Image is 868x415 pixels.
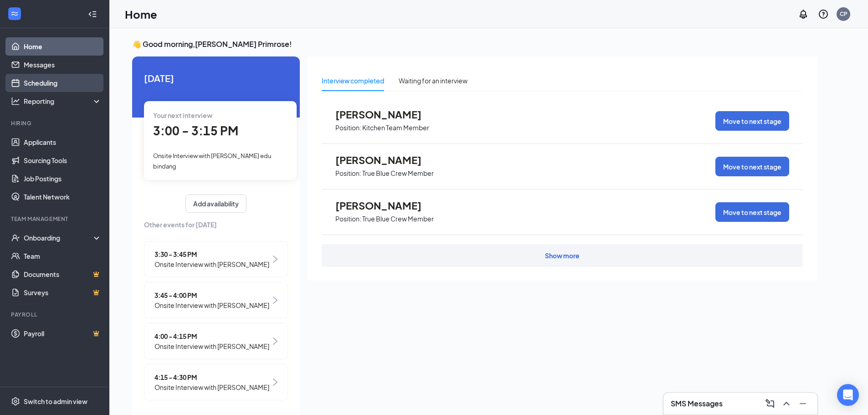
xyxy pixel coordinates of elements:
[362,215,434,223] p: True Blue Crew Member
[11,97,20,106] svg: Analysis
[185,195,247,213] button: Add availability
[154,341,269,351] span: Onsite Interview with [PERSON_NAME]
[153,111,212,119] span: Your next interview
[362,123,429,132] p: Kitchen Team Member
[399,76,467,86] div: Waiting for an interview
[818,9,829,20] svg: QuestionInfo
[779,396,794,411] button: ChevronUp
[154,290,269,300] span: 3:45 - 4:00 PM
[335,215,361,223] p: Position:
[24,37,102,56] a: Home
[24,397,87,406] div: Switch to admin view
[153,123,238,138] span: 3:00 - 3:15 PM
[765,398,776,409] svg: ComposeMessage
[24,74,102,92] a: Scheduling
[362,169,434,178] p: True Blue Crew Member
[796,396,810,411] button: Minimize
[798,9,809,20] svg: Notifications
[24,247,102,265] a: Team
[545,251,580,260] div: Show more
[144,220,288,230] span: Other events for [DATE]
[24,97,102,106] div: Reporting
[11,215,100,223] div: Team Management
[715,202,789,222] button: Move to next stage
[335,108,436,120] span: [PERSON_NAME]
[11,397,20,406] svg: Settings
[24,283,102,302] a: SurveysCrown
[144,71,288,85] span: [DATE]
[671,399,723,409] h3: SMS Messages
[10,9,19,18] svg: WorkstreamLogo
[335,200,436,211] span: [PERSON_NAME]
[24,151,102,169] a: Sourcing Tools
[335,123,361,132] p: Position:
[24,324,102,343] a: PayrollCrown
[715,157,789,176] button: Move to next stage
[88,10,97,19] svg: Collapse
[840,10,847,18] div: CP
[24,233,94,242] div: Onboarding
[335,169,361,178] p: Position:
[154,331,269,341] span: 4:00 - 4:15 PM
[322,76,384,86] div: Interview completed
[154,249,269,259] span: 3:30 - 3:45 PM
[11,233,20,242] svg: UserCheck
[11,311,100,318] div: Payroll
[154,300,269,310] span: Onsite Interview with [PERSON_NAME]
[763,396,777,411] button: ComposeMessage
[125,6,157,22] h1: Home
[837,384,859,406] div: Open Intercom Messenger
[715,111,789,131] button: Move to next stage
[335,154,436,166] span: [PERSON_NAME]
[24,133,102,151] a: Applicants
[153,152,271,169] span: Onsite Interview with [PERSON_NAME] edu bindang
[154,259,269,269] span: Onsite Interview with [PERSON_NAME]
[797,398,808,409] svg: Minimize
[24,188,102,206] a: Talent Network
[154,382,269,392] span: Onsite Interview with [PERSON_NAME]
[11,119,100,127] div: Hiring
[154,372,269,382] span: 4:15 - 4:30 PM
[781,398,792,409] svg: ChevronUp
[132,39,817,49] h3: 👋 Good morning, [PERSON_NAME] Primrose !
[24,56,102,74] a: Messages
[24,265,102,283] a: DocumentsCrown
[24,169,102,188] a: Job Postings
